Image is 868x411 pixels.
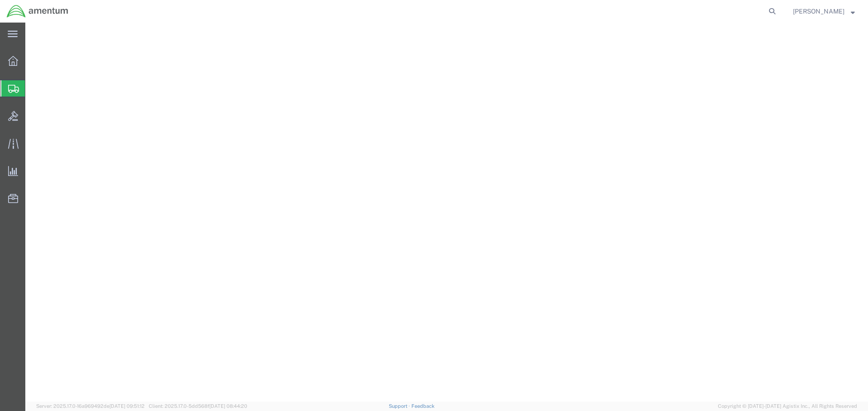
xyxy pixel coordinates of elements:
span: [DATE] 09:51:12 [109,403,145,409]
img: logo [6,5,69,18]
iframe: FS Legacy Container [25,23,868,402]
a: Support [389,403,411,409]
span: Ernesto Garcia [793,6,844,16]
span: Server: 2025.17.0-16a969492de [36,403,145,409]
span: [DATE] 08:44:20 [209,403,247,409]
a: Feedback [411,403,434,409]
span: Client: 2025.17.0-5dd568f [149,403,247,409]
span: Copyright © [DATE]-[DATE] Agistix Inc., All Rights Reserved [718,402,857,410]
button: [PERSON_NAME] [793,6,855,17]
